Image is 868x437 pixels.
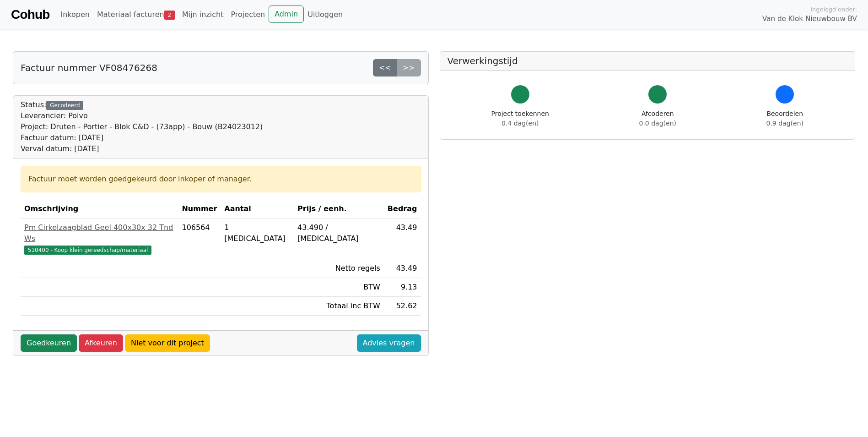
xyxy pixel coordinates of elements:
a: Admin [269,5,304,23]
div: Project toekennen [491,109,549,128]
td: 43.49 [384,218,421,259]
th: Aantal [221,200,294,218]
td: 106564 [178,218,221,259]
span: Van de Klok Nieuwbouw BV [762,14,857,24]
span: 0.9 dag(en) [766,120,803,127]
div: 43.490 / [MEDICAL_DATA] [297,222,380,244]
div: Afcoderen [639,109,676,128]
span: 0.4 dag(en) [501,120,539,127]
td: Totaal inc BTW [294,297,384,316]
th: Bedrag [384,200,421,218]
th: Prijs / eenh. [294,200,384,218]
div: Leverancier: Polvo [21,110,263,121]
a: Mijn inzicht [178,5,227,24]
span: 510400 - Koop klein gereedschap/materiaal [24,246,151,255]
div: Verval datum: [DATE] [21,143,263,154]
th: Nummer [178,200,221,218]
div: Beoordelen [766,109,803,128]
a: Afkeuren [79,334,123,352]
span: 0.0 dag(en) [639,120,676,127]
a: Uitloggen [304,5,346,24]
a: Inkopen [57,5,93,24]
td: 43.49 [384,259,421,278]
td: 9.13 [384,278,421,297]
div: Factuur moet worden goedgekeurd door inkoper of manager. [28,174,413,185]
h5: Factuur nummer VF08476268 [21,62,157,73]
td: BTW [294,278,384,297]
span: 2 [164,11,175,20]
a: Cohub [11,4,49,26]
a: Materiaal facturen2 [93,5,178,24]
a: Niet voor dit project [125,334,210,352]
td: 52.62 [384,297,421,316]
a: << [373,59,397,76]
a: Goedkeuren [21,334,77,352]
div: Gecodeerd [46,101,83,110]
div: Pm Cirkelzaagblad Geel 400x30x 32 Tnd Ws [24,222,174,244]
a: Pm Cirkelzaagblad Geel 400x30x 32 Tnd Ws510400 - Koop klein gereedschap/materiaal [24,222,174,255]
span: Ingelogd onder: [810,5,857,14]
a: Projecten [227,5,269,24]
div: Factuur datum: [DATE] [21,132,263,143]
h5: Verwerkingstijd [447,55,848,66]
a: Advies vragen [357,334,421,352]
div: 1 [MEDICAL_DATA] [224,222,290,244]
th: Omschrijving [21,200,178,218]
div: Status: [21,99,263,154]
div: Project: Druten - Portier - Blok C&D - (73app) - Bouw (B24023012) [21,121,263,132]
td: Netto regels [294,259,384,278]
